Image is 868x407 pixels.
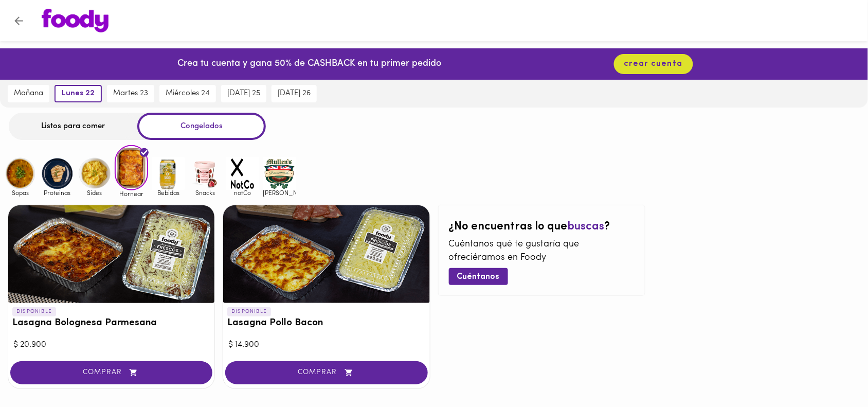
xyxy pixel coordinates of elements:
[13,339,209,351] div: $ 20.900
[115,145,148,190] img: Hornear
[263,157,296,190] img: mullens
[808,347,858,397] iframe: Messagebird Livechat Widget
[137,113,266,140] div: Congelados
[223,205,429,303] div: Lasagna Pollo Bacon
[225,361,427,384] button: COMPRAR
[8,205,214,303] div: Lasagna Bolognesa Parmesana
[449,221,635,233] h2: ¿No encuentras lo que ?
[152,189,185,196] span: Bebidas
[152,157,185,190] img: Bebidas
[9,113,137,140] div: Listos para comer
[189,157,222,190] img: Snacks
[624,59,683,69] span: crear cuenta
[449,238,635,264] p: Cuéntanos qué te gustaría que ofreciéramos en Foody
[78,157,111,190] img: Sides
[42,9,109,32] img: logo.png
[107,85,154,102] button: martes 23
[41,189,74,196] span: Proteinas
[177,58,441,71] p: Crea tu cuenta y gana 50% de CASHBACK en tu primer pedido
[226,189,259,196] span: notCo
[263,189,296,196] span: [PERSON_NAME]
[14,89,43,98] span: mañana
[221,85,266,102] button: [DATE] 25
[4,189,37,196] span: Sopas
[227,318,425,329] h3: Lasagna Pollo Bacon
[449,268,508,285] button: Cuéntanos
[457,272,500,282] span: Cuéntanos
[568,221,605,233] span: buscas
[115,190,148,197] span: Hornear
[227,89,260,98] span: [DATE] 25
[12,307,56,316] p: DISPONIBLE
[6,8,31,33] button: Volver
[614,54,693,74] button: crear cuenta
[189,189,222,196] span: Snacks
[113,89,148,98] span: martes 23
[166,89,210,98] span: miércoles 24
[23,368,200,377] span: COMPRAR
[55,85,102,102] button: lunes 22
[238,368,414,377] span: COMPRAR
[226,157,259,190] img: notCo
[78,189,111,196] span: Sides
[228,339,424,351] div: $ 14.900
[159,85,216,102] button: miércoles 24
[8,85,49,102] button: mañana
[10,361,212,384] button: COMPRAR
[272,85,317,102] button: [DATE] 26
[41,157,74,190] img: Proteinas
[62,89,95,98] span: lunes 22
[12,318,210,329] h3: Lasagna Bolognesa Parmesana
[4,157,37,190] img: Sopas
[227,307,271,316] p: DISPONIBLE
[278,89,311,98] span: [DATE] 26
